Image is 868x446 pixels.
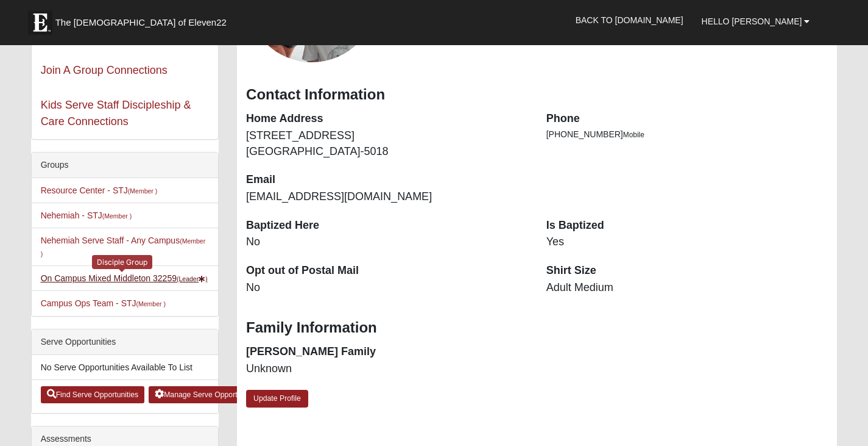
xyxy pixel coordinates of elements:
[41,298,166,308] a: Campus Ops Team - STJ(Member )
[41,64,168,76] a: Join A Group Connections
[246,111,528,127] dt: Home Address
[28,10,52,35] img: Eleven22 logo
[102,212,132,220] small: (Member )
[246,86,828,104] h3: Contact Information
[246,361,528,377] dd: Unknown
[702,16,802,26] span: Hello [PERSON_NAME]
[41,236,206,258] a: Nehemiah Serve Staff - Any Campus(Member )
[566,5,693,35] a: Back to [DOMAIN_NAME]
[246,280,528,296] dd: No
[246,218,528,234] dt: Baptized Here
[246,128,528,159] dd: [STREET_ADDRESS] [GEOGRAPHIC_DATA]-5018
[149,386,265,403] a: Manage Serve Opportunities
[546,280,828,296] dd: Adult Medium
[246,172,528,188] dt: Email
[41,273,208,283] a: On Campus Mixed Middleton 32259(Leader)
[246,390,308,408] a: Update Profile
[41,210,132,220] a: Nehemiah - STJ(Member )
[41,185,158,195] a: Resource Center - STJ(Member )
[693,6,819,37] a: Hello [PERSON_NAME]
[246,189,528,205] dd: [EMAIL_ADDRESS][DOMAIN_NAME]
[136,300,166,308] small: (Member )
[246,263,528,279] dt: Opt out of Postal Mail
[92,255,152,269] div: Disciple Group
[55,16,227,29] span: The [DEMOGRAPHIC_DATA] of Eleven22
[32,329,218,355] div: Serve Opportunities
[32,153,218,178] div: Groups
[32,355,218,380] li: No Serve Opportunities Available To List
[546,234,828,250] dd: Yes
[546,128,828,141] li: [PHONE_NUMBER]
[246,234,528,250] dd: No
[546,263,828,279] dt: Shirt Size
[246,344,528,360] dt: [PERSON_NAME] Family
[246,319,828,337] h3: Family Information
[22,4,266,35] a: The [DEMOGRAPHIC_DATA] of Eleven22
[41,99,191,128] a: Kids Serve Staff Discipleship & Care Connections
[546,218,828,234] dt: Is Baptized
[177,275,208,282] small: (Leader )
[41,386,145,403] a: Find Serve Opportunities
[128,187,157,195] small: (Member )
[623,131,644,139] span: Mobile
[546,111,828,127] dt: Phone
